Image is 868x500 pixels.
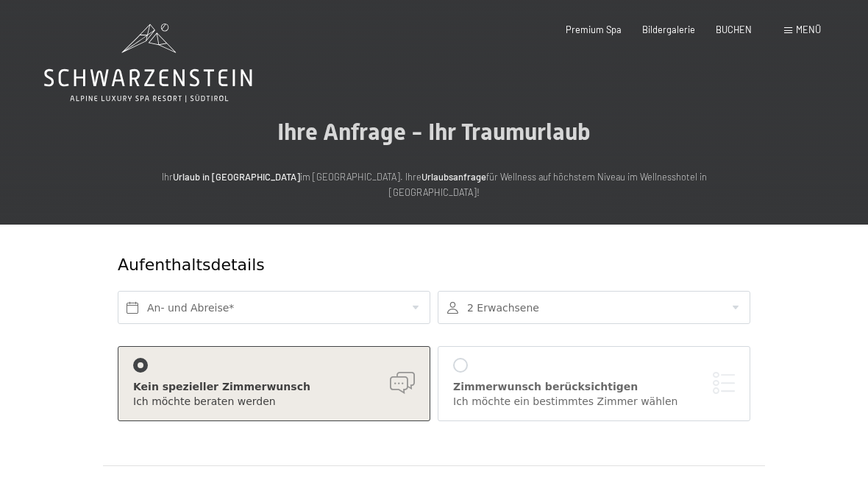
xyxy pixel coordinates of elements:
[173,171,300,183] strong: Urlaub in [GEOGRAPHIC_DATA]
[716,24,752,35] a: BUCHEN
[140,169,728,200] p: Ihr im [GEOGRAPHIC_DATA]. Ihre für Wellness auf höchstem Niveau im Wellnesshotel in [GEOGRAPHIC_D...
[566,24,622,35] a: Premium Spa
[118,254,644,277] div: Aufenthaltsdetails
[421,171,486,183] strong: Urlaubsanfrage
[277,118,591,146] span: Ihre Anfrage - Ihr Traumurlaub
[133,380,415,395] div: Kein spezieller Zimmerwunsch
[453,395,735,409] div: Ich möchte ein bestimmtes Zimmer wählen
[133,395,415,409] div: Ich möchte beraten werden
[642,24,695,35] a: Bildergalerie
[453,380,735,395] div: Zimmerwunsch berücksichtigen
[796,24,821,35] span: Menü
